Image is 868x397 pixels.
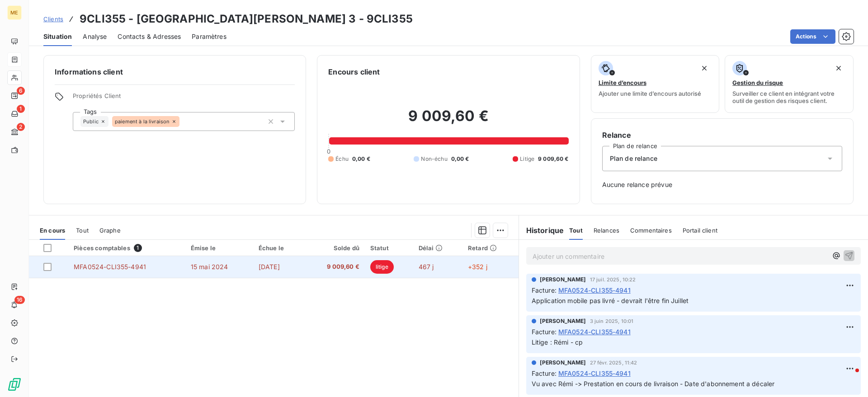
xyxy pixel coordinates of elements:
span: Commentaires [630,227,672,234]
span: +352 j [468,263,487,271]
div: Retard [468,244,513,252]
span: Plan de relance [610,154,657,163]
span: Surveiller ce client en intégrant votre outil de gestion des risques client. [732,90,846,104]
span: [PERSON_NAME] [540,317,586,325]
span: Tout [76,227,89,234]
span: Gestion du risque [732,79,783,86]
span: Application mobile pas livré - devrait l'être fin Juillet [532,297,689,304]
span: Ajouter une limite d’encours autorisé [599,90,701,97]
span: Non-échu [421,155,447,163]
span: 0 [327,148,330,155]
span: Facture : [532,327,557,336]
div: Pièces comptables [74,244,180,252]
span: Paramètres [192,32,226,41]
h3: 9CLI355 - [GEOGRAPHIC_DATA][PERSON_NAME] 3 - 9CLI355 [80,11,413,27]
span: Clients [43,15,63,23]
span: 1 [134,244,142,252]
span: 2 [17,123,25,131]
a: 6 [7,89,21,103]
span: Contacts & Adresses [118,32,181,41]
span: Aucune relance prévue [602,180,842,189]
button: Gestion du risqueSurveiller ce client en intégrant votre outil de gestion des risques client. [725,55,854,113]
span: Graphe [99,227,121,234]
span: 0,00 € [352,155,370,163]
div: Délai [419,244,457,252]
h6: Relance [602,130,842,140]
span: Situation [43,32,72,41]
span: Public [83,119,99,124]
span: En cours [40,227,65,234]
span: Vu avec Rémi -> Prestation en cours de livraison - Date d'abonnement a décaler [532,380,775,388]
span: Analyse [83,32,107,41]
div: Émise le [191,244,248,252]
span: Échu [335,155,349,163]
span: [PERSON_NAME] [540,276,586,284]
span: 1 [17,105,25,113]
span: MFA0524-CLI355-4941 [558,369,631,378]
span: 0,00 € [451,155,469,163]
h6: Informations client [55,66,295,77]
a: 2 [7,125,21,139]
span: Facture : [532,369,557,378]
iframe: Intercom live chat [837,366,859,388]
span: Tout [569,227,583,234]
span: [PERSON_NAME] [540,359,586,367]
span: Litige : Rémi - cp [532,338,583,346]
span: paiement à la livraison [115,119,170,124]
span: litige [370,260,394,274]
span: Portail client [683,227,717,234]
span: MFA0524-CLI355-4941 [558,285,631,295]
span: Litige [520,155,534,163]
span: 27 févr. 2025, 11:42 [590,360,637,365]
h2: 9 009,60 € [328,107,568,134]
span: MFA0524-CLI355-4941 [558,327,631,336]
span: 17 juil. 2025, 10:22 [590,277,636,282]
button: Actions [790,29,835,44]
img: Logo LeanPay [7,377,22,392]
span: Limite d’encours [599,79,646,86]
span: MFA0524-CLI355-4941 [74,263,146,271]
span: 9 009,60 € [538,155,569,163]
span: 15 mai 2024 [191,263,228,271]
span: Facture : [532,285,557,295]
a: Clients [43,14,63,23]
span: Relances [594,227,619,234]
span: 16 [14,296,25,304]
input: Ajouter une valeur [179,117,187,126]
a: 1 [7,107,21,121]
div: Solde dû [310,244,359,252]
button: Limite d’encoursAjouter une limite d’encours autorisé [591,55,720,113]
div: ME [7,5,22,20]
span: 9 009,60 € [310,262,359,271]
span: 467 j [419,263,434,271]
span: 6 [17,87,25,95]
div: Statut [370,244,408,252]
span: Propriétés Client [73,92,295,105]
span: 3 juin 2025, 10:01 [590,318,634,324]
h6: Encours client [328,66,380,77]
div: Échue le [259,244,299,252]
span: [DATE] [259,263,280,271]
h6: Historique [519,225,564,236]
